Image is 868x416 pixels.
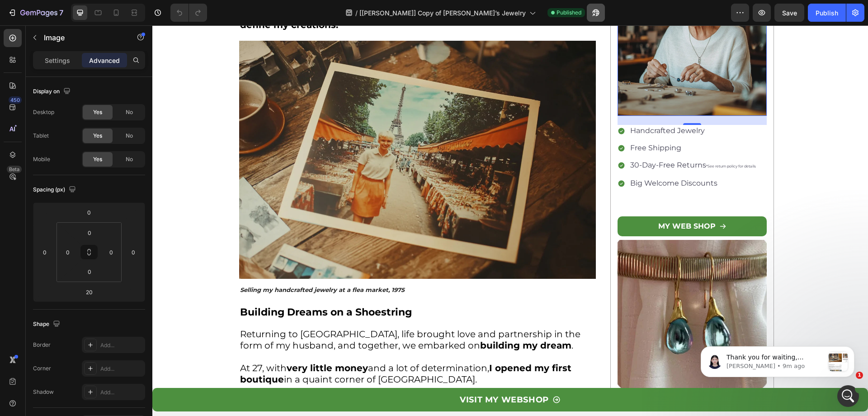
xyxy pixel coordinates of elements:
[687,328,868,392] iframe: Intercom notifications message
[33,132,49,140] div: Tablet
[465,191,615,211] button: <p>MY WEB SHOP</p>
[554,139,604,143] span: *See return policy for details
[33,108,54,116] div: Desktop
[837,385,859,407] iframe: Intercom live chat
[80,206,98,219] input: 0
[33,155,50,163] div: Mobile
[100,341,143,349] div: Add...
[557,9,581,17] span: Published
[465,215,615,366] img: gempages_574260278791767086-38b17831-1bca-4230-90d6-226dd858ea32.webp
[170,4,207,22] div: Undo/Redo
[45,56,70,65] p: Settings
[134,337,216,348] strong: very little money
[328,315,419,325] strong: building my dream
[126,155,133,163] span: No
[808,4,846,22] button: Publish
[782,9,797,17] span: Save
[126,108,133,116] span: No
[478,153,604,163] p: Big Welcome Discounts
[93,108,102,116] span: Yes
[33,388,54,396] div: Shadow
[59,7,63,18] p: 7
[33,86,72,98] div: Display on
[478,101,604,110] p: Handcrafted Jewelry
[4,4,67,22] button: 7
[7,166,22,173] div: Beta
[93,155,102,163] span: Yes
[33,318,62,330] div: Shape
[80,226,99,239] input: 0px
[355,8,358,18] span: /
[33,341,51,349] div: Border
[80,265,99,278] input: 0px
[506,196,563,206] p: MY WEB SHOP
[774,4,804,22] button: Save
[93,132,102,140] span: Yes
[307,367,396,382] p: VISIT MY WEBSHOP
[80,285,98,299] input: 20
[88,337,419,359] strong: I opened my first boutique
[359,8,526,18] span: [[PERSON_NAME]] Copy of [PERSON_NAME]’s Jewelry
[38,245,52,259] input: 0
[100,388,143,397] div: Add...
[126,132,133,140] span: No
[152,25,868,416] iframe: Design area
[61,245,75,259] input: 0px
[127,245,140,259] input: 0
[44,32,121,43] p: Image
[100,365,143,373] div: Add...
[33,364,51,373] div: Corner
[856,372,863,379] span: 1
[478,118,604,127] p: Free Shipping
[478,135,604,145] p: 30-Day-Free Returns
[9,96,22,104] div: 450
[104,245,118,259] input: 0px
[816,8,838,18] div: Publish
[88,337,443,360] p: At 27, with and a lot of determination, in a quaint corner of [GEOGRAPHIC_DATA].
[33,184,78,196] div: Spacing (px)
[89,56,120,65] p: Advanced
